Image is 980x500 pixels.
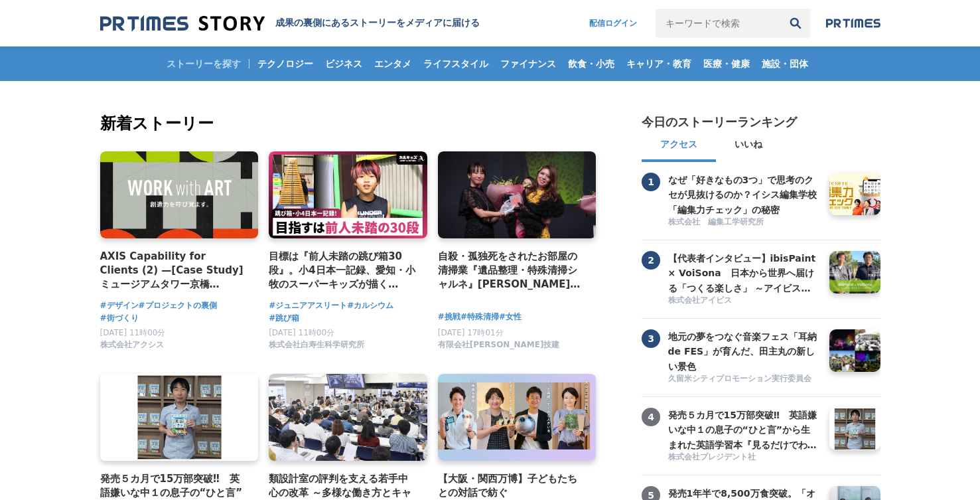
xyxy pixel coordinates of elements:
span: 施設・団体 [756,58,813,70]
button: いいね [716,130,781,162]
a: エンタメ [369,46,417,81]
a: 配信ログイン [576,9,650,38]
span: ライフスタイル [418,58,494,70]
a: 久留米シティプロモーション実行委員会 [668,373,819,386]
a: 有限会社[PERSON_NAME]技建 [438,343,560,353]
span: [DATE] 11時00分 [269,328,334,337]
h3: 【代表者インタビュー】ibisPaint × VoiSona 日本から世界へ届ける「つくる楽しさ」 ～アイビスがテクノスピーチと挑戦する、新しい創作文化の形成～ [668,251,819,295]
span: 株式会社アイビス [668,295,732,306]
span: [DATE] 17時01分 [438,328,504,337]
a: 株式会社 編集工学研究所 [668,216,819,229]
h2: 今日のストーリーランキング [642,114,797,130]
a: #街づくり [100,312,139,325]
h1: 成果の裏側にあるストーリーをメディアに届ける [275,17,480,29]
button: アクセス [642,130,716,162]
a: ビジネス [320,46,368,81]
a: 目標は『前人未踏の跳び箱30段』。小4日本一記録、愛知・小牧のスーパーキッズが描く[PERSON_NAME]とは？ [269,249,417,292]
a: 株式会社プレジデント社 [668,452,819,464]
button: 検索 [781,9,810,38]
span: エンタメ [369,58,417,70]
span: 株式会社 編集工学研究所 [668,216,764,228]
a: 成果の裏側にあるストーリーをメディアに届ける 成果の裏側にあるストーリーをメディアに届ける [100,15,480,33]
a: なぜ「好きなもの3つ」で思考のクセが見抜けるのか？イシス編集学校「編集力チェック」の秘密 [668,173,819,215]
a: #カルシウム [347,299,393,312]
span: 医療・健康 [698,58,755,70]
a: ライフスタイル [418,46,494,81]
a: 施設・団体 [756,46,813,81]
a: AXIS Capability for Clients (2) —[Case Study] ミュージアムタワー京橋 「WORK with ART」 [100,249,248,292]
a: 発売５カ月で15万部突破‼ 英語嫌いな中１の息子の“ひと言”から生まれた英語学習本『見るだけでわかる‼ 英語ピクト図鑑』異例ヒットの要因 [668,408,819,450]
a: #女性 [499,311,522,323]
a: 【代表者インタビュー】ibisPaint × VoiSona 日本から世界へ届ける「つくる楽しさ」 ～アイビスがテクノスピーチと挑戦する、新しい創作文化の形成～ [668,251,819,293]
a: 株式会社白寿生科学研究所 [269,343,364,353]
a: 飲食・小売 [563,46,620,81]
span: ビジネス [320,58,368,70]
a: 医療・健康 [698,46,755,81]
a: 株式会社アクシス [100,343,164,353]
span: ファイナンス [495,58,561,70]
input: キーワードで検索 [656,9,781,38]
span: 株式会社アクシス [100,339,164,351]
h3: なぜ「好きなもの3つ」で思考のクセが見抜けるのか？イシス編集学校「編集力チェック」の秘密 [668,173,819,217]
h3: 発売５カ月で15万部突破‼ 英語嫌いな中１の息子の“ひと言”から生まれた英語学習本『見るだけでわかる‼ 英語ピクト図鑑』異例ヒットの要因 [668,408,819,452]
img: prtimes [826,18,880,29]
a: #特殊清掃 [460,311,499,323]
a: #跳び箱 [269,312,299,325]
span: [DATE] 11時00分 [100,328,166,337]
img: 成果の裏側にあるストーリーをメディアに届ける [100,15,265,33]
a: テクノロジー [252,46,318,81]
a: #プロジェクトの裏側 [139,299,217,312]
a: 地元の夢をつなぐ音楽フェス「耳納 de FES」が育んだ、田主丸の新しい景色 [668,329,819,372]
a: キャリア・教育 [621,46,697,81]
span: 4 [642,408,660,426]
a: #デザイン [100,299,139,312]
a: #挑戦 [438,311,460,323]
span: 久留米シティプロモーション実行委員会 [668,373,811,384]
span: 1 [642,173,660,191]
a: 自殺・孤独死をされたお部屋の清掃業『遺品整理・特殊清掃シャルネ』[PERSON_NAME]がBeauty [GEOGRAPHIC_DATA][PERSON_NAME][GEOGRAPHIC_DA... [438,249,586,292]
a: 株式会社アイビス [668,295,819,307]
h3: 地元の夢をつなぐ音楽フェス「耳納 de FES」が育んだ、田主丸の新しい景色 [668,329,819,374]
span: 株式会社白寿生科学研究所 [269,339,364,351]
span: 株式会社プレジデント社 [668,452,756,463]
a: ファイナンス [495,46,561,81]
h2: 新着ストーリー [100,112,599,135]
span: 有限会社[PERSON_NAME]技建 [438,339,560,351]
span: 3 [642,329,660,348]
span: キャリア・教育 [621,58,697,70]
span: 飲食・小売 [563,58,620,70]
span: 2 [642,251,660,270]
span: テクノロジー [252,58,318,70]
a: #ジュニアアスリート [269,299,347,312]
